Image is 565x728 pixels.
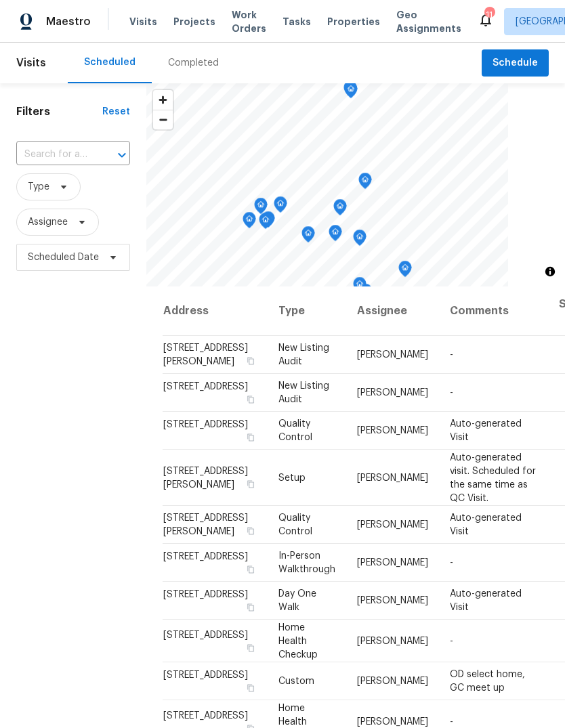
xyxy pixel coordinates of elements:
button: Toggle attribution [542,263,558,280]
span: Auto-generated Visit [450,419,522,442]
span: [PERSON_NAME] [357,677,428,686]
span: Day One Walk [278,589,316,612]
span: - [450,558,453,568]
div: Map marker [301,226,315,247]
span: Quality Control [278,513,312,536]
div: Map marker [254,198,268,219]
div: Map marker [261,211,275,232]
span: Projects [173,15,215,28]
button: Copy Address [245,641,257,654]
span: [PERSON_NAME] [357,350,428,360]
span: Tasks [282,17,311,26]
span: [STREET_ADDRESS][PERSON_NAME] [163,513,248,536]
span: - [450,350,453,360]
div: Map marker [259,213,272,234]
button: Copy Address [245,355,257,367]
button: Copy Address [245,431,257,444]
button: Copy Address [245,601,257,614]
span: In-Person Walkthrough [278,551,335,574]
th: Type [268,286,346,336]
span: [PERSON_NAME] [357,558,428,568]
span: [PERSON_NAME] [357,596,428,605]
div: Reset [102,105,130,119]
span: - [450,636,453,645]
span: Home Health Checkup [278,622,318,659]
span: [PERSON_NAME] [357,473,428,482]
h1: Filters [16,105,102,119]
span: Work Orders [232,8,266,35]
button: Copy Address [245,525,257,537]
span: [PERSON_NAME] [357,388,428,398]
button: Zoom out [153,110,173,129]
span: Scheduled Date [28,251,99,264]
span: [STREET_ADDRESS][PERSON_NAME] [163,466,248,489]
span: [STREET_ADDRESS] [163,590,248,599]
span: - [450,716,453,726]
span: Schedule [493,55,538,72]
span: [STREET_ADDRESS] [163,420,248,429]
span: Auto-generated Visit [450,513,522,536]
div: Map marker [398,261,412,282]
button: Open [112,146,131,165]
div: Completed [168,56,219,70]
button: Copy Address [245,477,257,490]
th: Assignee [346,286,439,336]
input: Search for an address... [16,144,92,165]
canvas: Map [146,83,508,286]
th: Comments [439,286,548,336]
span: Auto-generated Visit [450,589,522,612]
span: [STREET_ADDRESS] [163,670,248,680]
span: Properties [327,15,380,28]
span: [PERSON_NAME] [357,426,428,435]
span: Assignee [28,215,68,229]
span: [STREET_ADDRESS] [163,630,248,639]
div: Map marker [353,230,367,251]
div: Map marker [353,277,367,298]
span: [STREET_ADDRESS] [163,552,248,561]
span: Visits [16,48,46,78]
span: New Listing Audit [278,343,329,366]
span: Quality Control [278,419,312,442]
span: [PERSON_NAME] [357,636,428,645]
div: Map marker [344,82,358,103]
button: Schedule [482,49,549,77]
div: Map marker [243,212,256,233]
div: Map marker [329,225,342,246]
button: Zoom in [153,90,173,110]
span: Auto-generated visit. Scheduled for the same time as QC Visit. [450,452,536,502]
span: Maestro [46,15,91,28]
span: Setup [278,473,306,482]
div: Map marker [358,173,372,194]
span: Visits [129,15,157,28]
th: Address [163,286,268,336]
span: Toggle attribution [546,264,554,279]
span: [STREET_ADDRESS] [163,710,248,720]
span: [STREET_ADDRESS][PERSON_NAME] [163,343,248,366]
button: Copy Address [245,682,257,694]
span: OD select home, GC meet up [450,670,525,693]
div: Scheduled [84,56,135,69]
span: - [450,388,453,398]
span: [PERSON_NAME] [357,520,428,530]
div: Map marker [333,199,347,220]
button: Copy Address [245,393,257,406]
span: New Listing Audit [278,381,329,404]
div: Map marker [343,81,357,102]
span: Geo Assignments [396,8,461,35]
div: 11 [484,8,494,22]
span: [STREET_ADDRESS] [163,382,248,391]
span: [PERSON_NAME] [357,716,428,726]
span: Custom [278,677,314,686]
span: Type [28,180,49,194]
div: Map marker [274,196,287,217]
button: Copy Address [245,563,257,576]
